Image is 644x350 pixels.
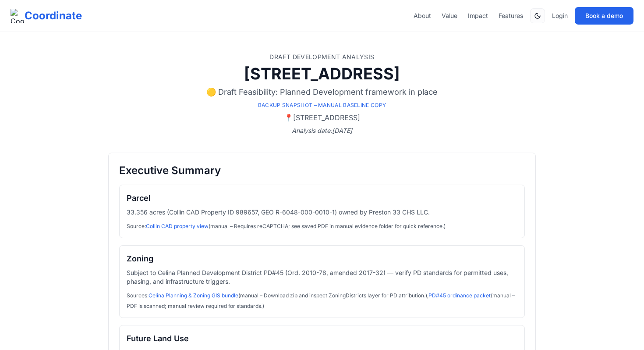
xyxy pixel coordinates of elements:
[530,8,545,23] button: Switch to dark mode
[127,332,517,345] h3: Future Land Use
[11,9,25,23] img: Coordinate
[108,86,536,98] p: 🟡 Draft Feasibility: Planned Development framework in place
[499,11,523,20] a: Features
[127,223,446,229] span: Source:
[25,9,82,23] span: Coordinate
[146,223,446,229] span: (manual – Requires reCAPTCHA; see saved PDF in manual evidence folder for quick reference.)
[127,192,517,204] h3: Parcel
[127,208,517,217] p: 33.356 acres (Collin CAD Property ID 989657, GEO R-6048-000-0010-1) owned by Preston 33 CHS LLC.
[11,9,82,23] a: Coordinate
[575,7,633,25] button: Book a demo
[108,65,536,82] h1: [STREET_ADDRESS]
[127,253,517,265] h3: Zoning
[108,126,536,135] p: Analysis date: [DATE]
[127,268,517,286] p: Subject to Celina Planned Development District PD#45 (Ord. 2010-78, amended 2017-32) — verify PD ...
[108,53,536,61] p: Draft Development Analysis
[428,292,491,299] a: PD#45 ordinance packet
[127,292,515,309] span: Sources:
[119,164,525,178] h2: Executive Summary
[108,112,536,123] p: 📍 [STREET_ADDRESS]
[442,11,457,20] a: Value
[149,292,238,299] a: Celina Planning & Zoning GIS bundle
[552,11,568,20] a: Login
[149,292,428,299] span: (manual – Download zip and inspect ZoningDistricts layer for PD attribution.) ,
[146,223,209,229] a: Collin CAD property view
[468,11,488,20] a: Impact
[108,102,536,109] p: Backup snapshot – manual baseline copy
[414,11,431,20] a: About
